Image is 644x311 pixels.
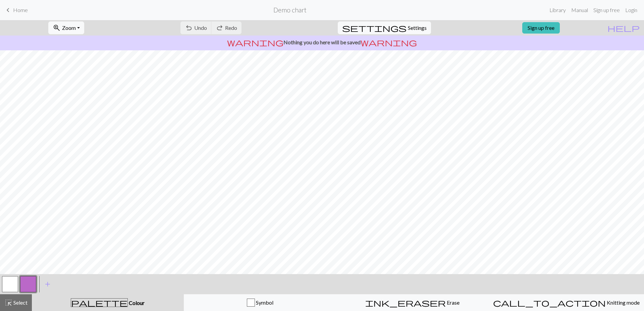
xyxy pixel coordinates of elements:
i: Settings [342,24,407,32]
span: Knitting mode [606,299,640,306]
span: help [607,23,640,33]
span: ink_eraser [365,298,446,307]
span: Erase [446,299,460,306]
span: keyboard_arrow_left [4,5,12,15]
a: Login [623,3,640,17]
span: Settings [408,24,427,32]
span: settings [342,23,407,33]
span: call_to_action [493,298,606,307]
button: Colour [32,294,184,311]
span: Home [13,7,28,13]
a: Sign up free [591,3,623,17]
span: palette [71,298,127,307]
p: Nothing you do here will be saved [3,38,641,46]
span: Colour [128,300,145,306]
span: warning [361,38,417,47]
span: Zoom [62,24,76,31]
span: warning [227,38,283,47]
a: Manual [569,3,591,17]
span: Symbol [255,299,273,306]
button: SettingsSettings [338,21,431,34]
button: Erase [336,294,489,311]
button: Symbol [184,294,336,311]
a: Sign up free [522,22,560,34]
span: zoom_in [53,23,61,33]
button: Knitting mode [489,294,644,311]
span: add [44,279,52,289]
a: Home [4,4,28,16]
h2: Demo chart [273,6,307,14]
span: Select [12,299,28,306]
button: Zoom [48,21,84,34]
span: highlight_alt [4,298,12,307]
a: Library [547,3,569,17]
